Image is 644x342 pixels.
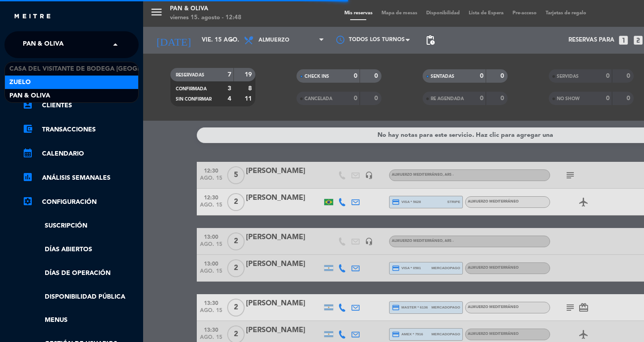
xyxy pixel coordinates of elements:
a: Configuración [22,197,139,207]
a: Menus [22,315,139,325]
span: Zuelo [9,77,31,88]
img: MEITRE [13,13,51,20]
a: account_boxClientes [22,100,139,111]
span: Pan & Oliva [9,91,50,101]
a: account_balance_walletTransacciones [22,124,139,135]
span: Pan & Oliva [23,35,64,54]
span: pending_actions [425,35,436,46]
i: account_box [22,99,33,110]
a: Días de Operación [22,268,139,279]
a: calendar_monthCalendario [22,148,139,159]
span: Casa del Visitante de Bodega [GEOGRAPHIC_DATA][PERSON_NAME] [9,64,234,74]
i: assessment [22,172,33,182]
a: Días abiertos [22,245,139,255]
i: settings_applications [22,196,33,207]
a: assessmentANÁLISIS SEMANALES [22,173,139,183]
i: account_balance_wallet [22,123,33,134]
a: Suscripción [22,221,139,231]
i: calendar_month [22,148,33,158]
a: Disponibilidad pública [22,292,139,302]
